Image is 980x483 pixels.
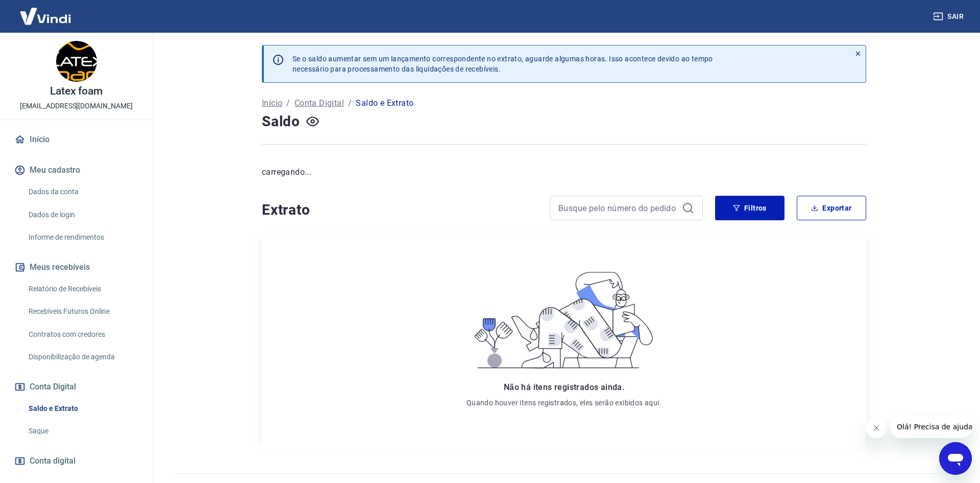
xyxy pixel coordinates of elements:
[262,200,537,220] h4: Extrato
[939,442,972,475] iframe: Botão para abrir a janela de mensagens
[12,128,140,151] a: Início
[24,227,140,248] a: Informe de rendimentos
[467,398,661,408] p: Quando houver itens registrados, eles serão exibidos aqui.
[931,7,968,26] button: Sair
[295,97,344,109] a: Conta Digital
[50,86,103,97] p: Latex foam
[24,324,140,345] a: Contratos com credores
[262,111,300,132] h4: Saldo
[12,450,140,472] a: Conta digital
[24,301,140,322] a: Recebíveis Futuros Online
[356,97,413,109] p: Saldo e Extrato
[12,1,79,32] img: Vindi
[12,159,140,181] button: Meu cadastro
[24,204,140,225] a: Dados de login
[24,398,140,419] a: Saldo e Extrato
[30,454,76,468] span: Conta digital
[558,200,678,216] input: Busque pelo número do pedido
[715,196,785,220] button: Filtros
[348,97,352,109] p: /
[286,97,290,109] p: /
[891,416,972,438] iframe: Mensagem da empresa
[20,101,133,111] p: [EMAIL_ADDRESS][DOMAIN_NAME]
[12,256,140,279] button: Meus recebíveis
[24,347,140,367] a: Disponibilização de agenda
[12,376,140,398] button: Conta Digital
[262,166,866,178] p: carregando...
[24,421,140,442] a: Saque
[6,7,86,15] span: Olá! Precisa de ajuda?
[866,418,887,438] iframe: Fechar mensagem
[504,382,624,392] span: Não há itens registrados ainda.
[262,97,282,109] a: Início
[24,279,140,300] a: Relatório de Recebíveis
[24,181,140,202] a: Dados da conta
[56,41,97,82] img: bbee1957-0dc4-43cf-b922-b73d73c3cb6c.jpeg
[292,54,713,74] p: Se o saldo aumentar sem um lançamento correspondente no extrato, aguarde algumas horas. Isso acon...
[797,196,866,220] button: Exportar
